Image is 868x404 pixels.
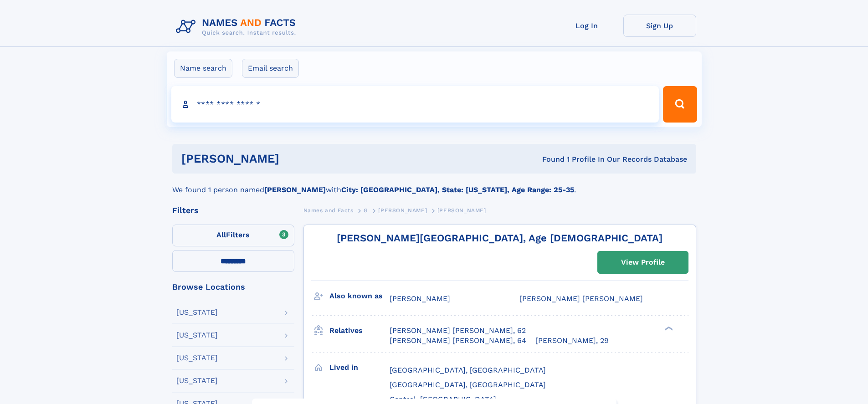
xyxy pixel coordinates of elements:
[390,366,546,374] span: [GEOGRAPHIC_DATA], [GEOGRAPHIC_DATA]
[176,332,218,339] div: [US_STATE]
[264,185,326,194] b: [PERSON_NAME]
[411,154,687,164] div: Found 1 Profile In Our Records Database
[172,15,303,39] img: Logo Names and Facts
[623,15,696,37] a: Sign Up
[663,86,697,123] button: Search Button
[303,205,354,216] a: Names and Facts
[598,251,688,273] a: View Profile
[216,230,226,239] span: All
[364,207,368,214] span: G
[390,294,450,303] span: [PERSON_NAME]
[341,185,574,194] b: City: [GEOGRAPHIC_DATA], State: [US_STATE], Age Range: 25-35
[242,59,299,78] label: Email search
[535,336,609,346] a: [PERSON_NAME], 29
[390,380,546,389] span: [GEOGRAPHIC_DATA], [GEOGRAPHIC_DATA]
[176,309,218,316] div: [US_STATE]
[378,205,427,216] a: [PERSON_NAME]
[176,354,218,362] div: [US_STATE]
[621,252,665,273] div: View Profile
[390,395,496,404] span: Central, [GEOGRAPHIC_DATA]
[172,206,294,215] div: Filters
[329,323,390,338] h3: Relatives
[171,86,659,123] input: search input
[176,377,218,384] div: [US_STATE]
[174,59,232,78] label: Name search
[519,294,643,303] span: [PERSON_NAME] [PERSON_NAME]
[663,325,673,331] div: ❯
[390,326,526,336] a: [PERSON_NAME] [PERSON_NAME], 62
[172,225,294,246] label: Filters
[390,336,526,346] a: [PERSON_NAME] [PERSON_NAME], 64
[172,283,294,291] div: Browse Locations
[329,360,390,375] h3: Lived in
[337,232,663,244] a: [PERSON_NAME][GEOGRAPHIC_DATA], Age [DEMOGRAPHIC_DATA]
[378,207,427,214] span: [PERSON_NAME]
[329,288,390,304] h3: Also known as
[550,15,623,37] a: Log In
[181,153,411,164] h1: [PERSON_NAME]
[364,205,368,216] a: G
[437,207,486,214] span: [PERSON_NAME]
[172,174,696,195] div: We found 1 person named with .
